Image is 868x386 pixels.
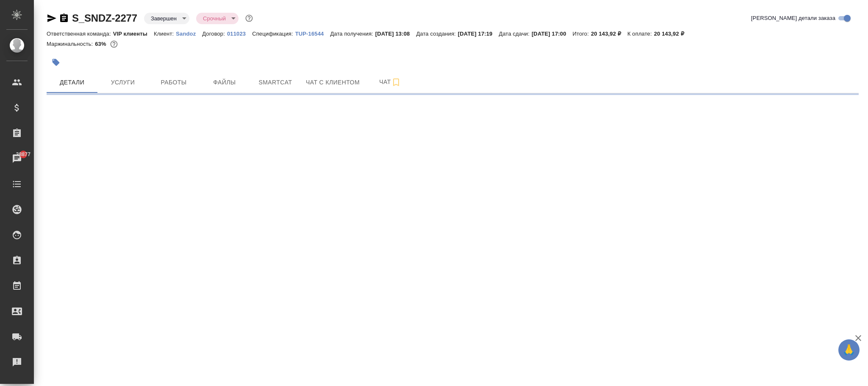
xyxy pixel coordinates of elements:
[591,31,627,37] p: 20 143,92 ₽
[573,31,591,37] p: Итого:
[72,12,137,24] a: S_SNDZ-2277
[838,339,860,361] button: 🙏
[47,53,65,72] button: Добавить тэг
[47,41,95,47] p: Маржинальность:
[2,148,32,169] a: 38877
[59,13,69,23] button: Скопировать ссылку
[244,13,255,24] button: Доп статусы указывают на важность/срочность заказа
[47,13,57,23] button: Скопировать ссылку для ЯМессенджера
[52,77,92,88] span: Детали
[227,30,252,37] a: 011023
[153,77,194,88] span: Работы
[842,341,856,359] span: 🙏
[295,30,330,37] a: TUP-16544
[330,31,375,37] p: Дата получения:
[176,30,202,37] a: Sandoz
[751,14,835,22] span: [PERSON_NAME] детали заказа
[295,31,330,37] p: TUP-16544
[532,31,573,37] p: [DATE] 17:00
[252,31,295,37] p: Спецификация:
[391,77,401,87] svg: Подписаться
[196,13,238,24] div: Завершен
[113,31,154,37] p: VIP клиенты
[255,77,296,88] span: Smartcat
[375,31,416,37] p: [DATE] 13:08
[458,31,499,37] p: [DATE] 17:19
[200,15,228,22] button: Срочный
[144,13,189,24] div: Завершен
[148,15,179,22] button: Завершен
[176,31,202,37] p: Sandoz
[306,77,360,88] span: Чат с клиентом
[370,77,410,87] span: Чат
[103,77,143,88] span: Услуги
[47,31,113,37] p: Ответственная команда:
[11,150,36,159] span: 38877
[416,31,458,37] p: Дата создания:
[202,31,227,37] p: Договор:
[154,31,176,37] p: Клиент:
[108,39,119,50] button: 1159.00 UAH; 3926.09 RUB;
[227,31,252,37] p: 011023
[654,31,691,37] p: 20 143,92 ₽
[499,31,531,37] p: Дата сдачи:
[204,77,245,88] span: Файлы
[627,31,654,37] p: К оплате:
[95,41,108,47] p: 63%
